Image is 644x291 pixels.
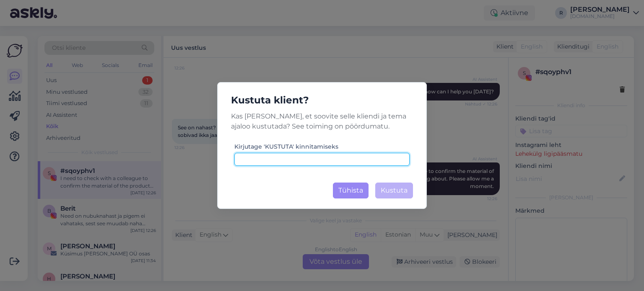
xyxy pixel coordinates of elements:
[224,93,420,108] h5: Kustuta klient?
[224,111,420,131] p: Kas [PERSON_NAME], et soovite selle kliendi ja tema ajaloo kustutada? See toiming on pöördumatu.
[381,186,408,194] span: Kustuta
[333,183,369,198] button: Tühista
[375,183,413,198] button: Kustuta
[234,142,338,151] label: Kirjutage 'KUSTUTA' kinnitamiseks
